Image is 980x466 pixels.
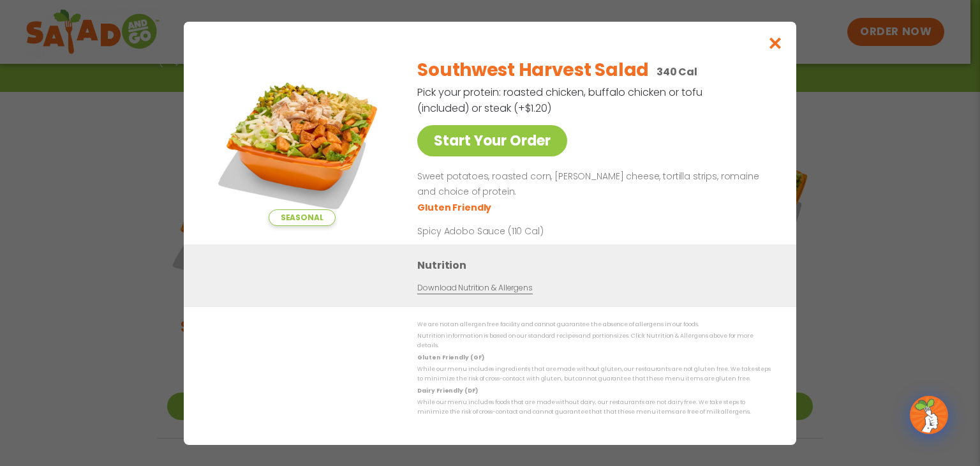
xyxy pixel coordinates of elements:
p: We are not an allergen free facility and cannot guarantee the absence of allergens in our foods. [417,320,771,329]
p: Spicy Adobo Sauce (110 Cal) [417,224,653,237]
h2: Southwest Harvest Salad [417,57,649,84]
p: Pick your protein: roasted chicken, buffalo chicken or tofu (included) or steak (+$1.20) [417,84,704,116]
img: Featured product photo for Southwest Harvest Salad [212,47,391,226]
button: Close modal [755,22,796,64]
span: Seasonal [269,209,336,226]
p: Sweet potatoes, roasted corn, [PERSON_NAME] cheese, tortilla strips, romaine and choice of protein. [417,169,766,200]
li: Gluten Friendly [417,200,493,214]
p: While our menu includes foods that are made without dairy, our restaurants are not dairy free. We... [417,398,771,417]
a: Start Your Order [417,125,567,156]
p: Nutrition information is based on our standard recipes and portion sizes. Click Nutrition & Aller... [417,331,771,351]
p: While our menu includes ingredients that are made without gluten, our restaurants are not gluten ... [417,365,771,384]
p: 340 Cal [657,64,697,80]
a: Download Nutrition & Allergens [417,282,532,294]
img: wpChatIcon [911,397,947,433]
h3: Nutrition [417,257,777,273]
strong: Dairy Friendly (DF) [417,386,477,394]
strong: Gluten Friendly (GF) [417,353,484,361]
